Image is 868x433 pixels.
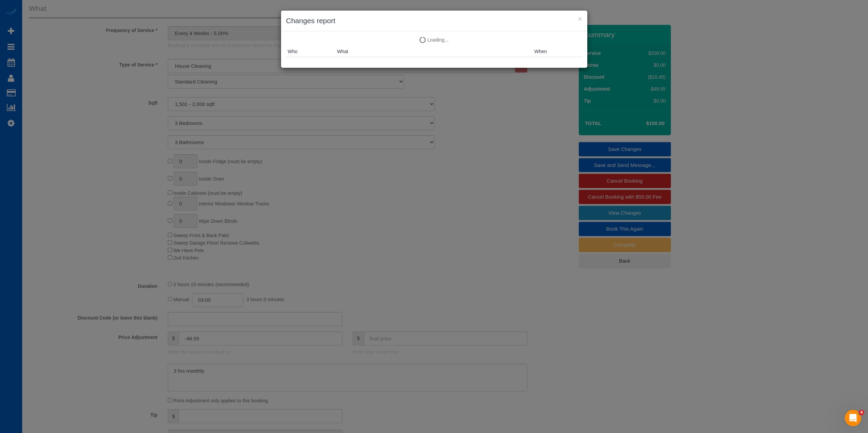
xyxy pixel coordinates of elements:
h3: Changes report [286,16,582,26]
th: Who [286,46,336,57]
iframe: Intercom live chat [845,410,861,426]
th: What [335,46,533,57]
span: 4 [859,410,864,415]
button: × [578,15,582,22]
sui-modal: Changes report [281,11,587,68]
th: When [533,46,582,57]
p: Loading... [286,36,582,43]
